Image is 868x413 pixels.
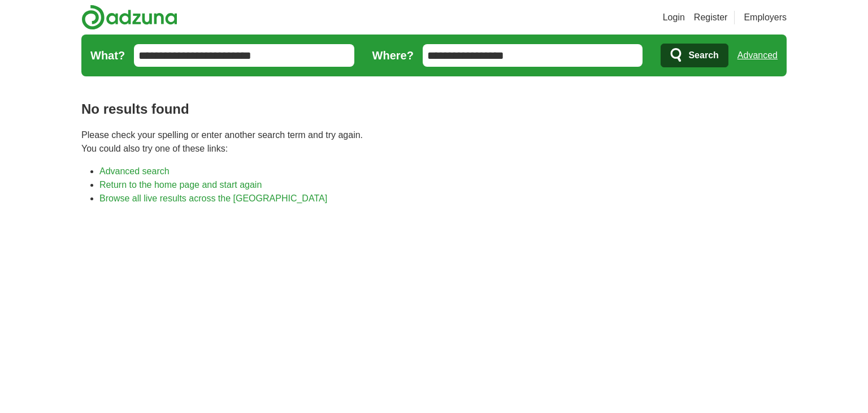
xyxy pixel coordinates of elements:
[372,47,414,64] label: Where?
[99,180,262,190] a: Return to the home page and start again
[81,99,787,119] h1: No results found
[81,128,787,156] p: Please check your spelling or enter another search term and try again. You could also try one of ...
[90,47,125,64] label: What?
[744,11,787,24] a: Employers
[663,11,685,24] a: Login
[81,5,177,30] img: Adzuna logo
[99,166,170,176] a: Advanced search
[737,44,778,67] a: Advanced
[694,11,728,24] a: Register
[661,44,728,67] button: Search
[99,193,327,203] a: Browse all live results across the [GEOGRAPHIC_DATA]
[688,44,718,67] span: Search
